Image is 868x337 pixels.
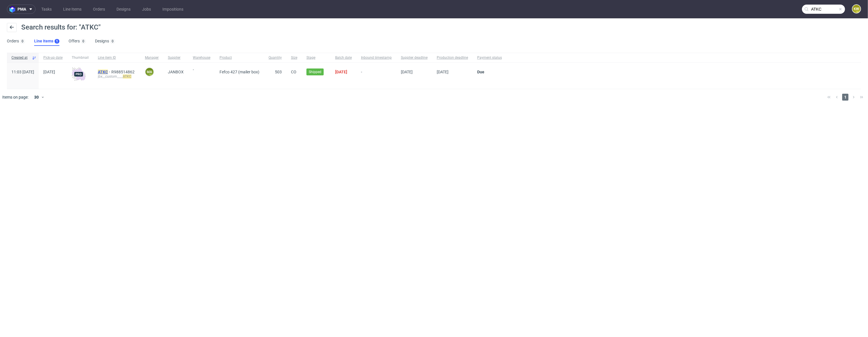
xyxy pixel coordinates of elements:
[401,55,428,60] span: Supplier deadline
[335,70,347,74] span: [DATE]
[123,75,131,79] mark: ATKC
[113,5,134,14] a: Designs
[477,55,502,60] span: Payment status
[72,67,86,81] img: pro-icon.017ec5509f39f3e742e3.png
[34,37,59,46] a: Line Items1
[291,70,296,74] span: CO
[43,70,55,74] span: [DATE]
[22,39,24,43] div: 0
[72,55,89,60] span: Thumbnail
[9,6,18,13] img: logo
[220,70,259,74] span: Fefco 427 (mailer box)
[853,5,861,13] figcaption: KW
[69,37,86,46] a: Offers0
[361,55,392,60] span: Inbound timestamp
[361,70,392,82] span: -
[168,70,184,74] span: JANBOX
[193,55,210,60] span: Warehouse
[98,74,136,79] div: jbx__custom____
[2,94,28,100] span: Items on page:
[98,70,111,74] a: ATKC
[112,39,114,43] div: 0
[11,70,34,74] span: 11:03 [DATE]
[7,37,25,46] a: Orders0
[168,55,184,60] span: Supplier
[98,70,108,74] mark: ATKC
[21,23,101,31] span: Search results for: "ATKC"
[31,93,41,101] div: 30
[90,5,108,14] a: Orders
[145,68,154,76] figcaption: ma
[7,5,36,14] button: pma
[275,70,282,74] span: 503
[43,55,63,60] span: Pick-up date
[145,55,159,60] span: Manager
[269,55,282,60] span: Quantity
[98,55,136,60] span: Line item ID
[139,5,154,14] a: Jobs
[38,5,55,14] a: Tasks
[56,39,58,43] div: 1
[401,70,413,74] span: [DATE]
[11,55,30,60] span: Created at
[477,70,484,74] span: Due
[291,55,297,60] span: Size
[335,55,352,60] span: Batch date
[82,39,84,43] div: 0
[159,5,187,14] a: Impositions
[95,37,115,46] a: Designs0
[309,69,321,75] span: Shipped
[193,67,210,82] span: -
[306,55,326,60] span: Stage
[18,7,26,11] span: pma
[437,70,448,74] span: [DATE]
[842,94,848,101] span: 1
[111,70,136,74] a: R988514862
[60,5,85,14] a: Line Items
[220,55,259,60] span: Product
[437,55,468,60] span: Production deadline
